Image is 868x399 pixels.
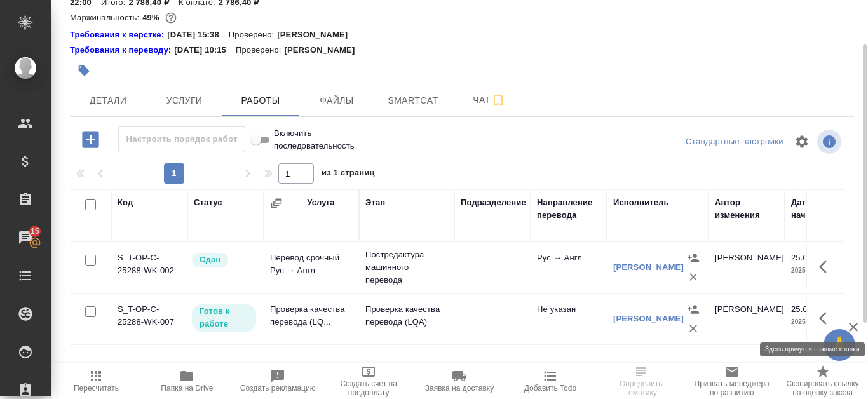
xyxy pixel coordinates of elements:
[365,303,448,328] p: Проверка качества перевода (LQA)
[142,363,233,399] button: Папка на Drive
[331,379,407,397] span: Создать счет на предоплату
[264,297,359,341] td: Проверка качества перевода (LQ...
[23,225,47,238] span: 15
[194,196,222,209] div: Статус
[154,93,215,109] span: Услуги
[284,44,364,57] p: [PERSON_NAME]
[603,379,679,397] span: Определить тематику
[684,319,703,338] button: Удалить
[167,29,229,41] p: [DATE] 15:38
[777,363,868,399] button: Скопировать ссылку на оценку заказа
[191,252,257,269] div: Менеджер проверил работу исполнителя, передает ее на следующий этап
[365,248,448,287] p: Постредактура машинного перевода
[323,363,414,399] button: Создать счет на предоплату
[505,363,595,399] button: Добавить Todo
[322,165,375,184] span: из 1 страниц
[785,379,860,397] span: Скопировать ссылку на оценку заказа
[709,297,785,341] td: [PERSON_NAME]
[233,363,323,399] button: Создать рекламацию
[824,329,855,361] button: 🙏
[70,57,98,85] button: Добавить тэг
[383,93,444,109] span: Smartcat
[709,245,785,290] td: [PERSON_NAME]
[270,197,283,210] button: Сгруппировать
[686,363,777,399] button: Призвать менеджера по развитию
[70,44,174,57] div: Нажми, чтобы открыть папку с инструкцией
[200,305,248,330] p: Готов к работе
[111,245,187,290] td: S_T-OP-C-25288-WK-002
[817,130,844,154] span: Посмотреть информацию
[70,29,167,41] div: Нажми, чтобы открыть папку с инструкцией
[684,248,703,267] button: Назначить
[70,44,174,57] a: Требования к переводу:
[78,93,139,109] span: Детали
[531,245,607,290] td: Рус → Англ
[277,29,357,41] p: [PERSON_NAME]
[51,363,142,399] button: Пересчитать
[163,10,179,26] button: 427.50 UAH; 318.00 RUB;
[3,222,48,254] a: 15
[161,384,213,393] span: Папка на Drive
[613,314,684,323] a: [PERSON_NAME]
[414,363,505,399] button: Заявка на доставку
[537,196,600,222] div: Направление перевода
[613,262,684,272] a: [PERSON_NAME]
[307,196,334,209] div: Услуга
[191,303,257,333] div: Исполнитель может приступить к работе
[531,297,607,341] td: Не указан
[613,196,669,209] div: Исполнитель
[461,196,526,209] div: Подразделение
[684,300,703,319] button: Назначить
[787,126,817,157] span: Настроить таблицу
[694,379,770,397] span: Призвать менеджера по развитию
[595,363,686,399] button: Определить тематику
[229,29,278,41] p: Проверено:
[791,264,842,277] p: 2025
[70,13,142,22] p: Маржинальность:
[240,384,316,393] span: Создать рекламацию
[264,245,359,290] td: Перевод срочный Рус → Англ
[73,126,108,152] button: Добавить работу
[682,132,787,152] div: split button
[425,384,494,393] span: Заявка на доставку
[174,44,236,57] p: [DATE] 10:15
[365,196,385,209] div: Этап
[791,316,842,328] p: 2025
[791,196,842,222] div: Дата начала
[70,29,167,41] a: Требования к верстке:
[306,93,367,109] span: Файлы
[811,252,842,282] button: Здесь прячутся важные кнопки
[142,13,162,22] p: 49%
[791,304,815,314] p: 25.09,
[74,384,119,393] span: Пересчитать
[459,92,520,108] span: Чат
[274,127,355,152] span: Включить последовательность
[524,384,576,393] span: Добавить Todo
[236,44,285,57] p: Проверено:
[791,253,815,262] p: 25.09,
[829,332,850,358] span: 🙏
[111,297,187,341] td: S_T-OP-C-25288-WK-007
[491,93,506,108] svg: Подписаться
[230,93,291,109] span: Работы
[200,254,220,266] p: Сдан
[715,196,778,222] div: Автор изменения
[118,196,133,209] div: Код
